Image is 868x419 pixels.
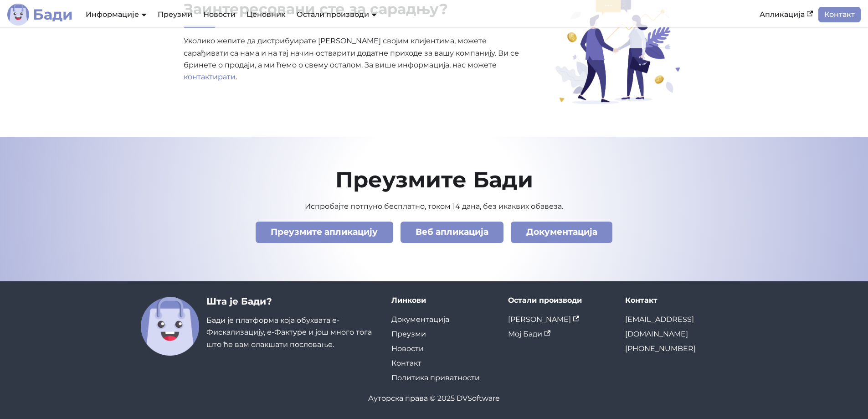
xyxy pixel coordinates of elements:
[818,7,861,22] a: Контакт
[184,72,236,81] a: контактирати
[141,297,199,356] img: Бади
[256,222,393,243] a: Преузмите апликацију
[241,7,291,22] a: Ценовник
[206,296,377,356] div: Бади је платформа која обухвата е-Фискализацију, е-Фактуре и још много тога што ће вам олакшати п...
[391,296,494,305] div: Линкови
[508,296,611,305] div: Остали производи
[152,7,198,22] a: Преузми
[141,166,728,193] h2: Преузмите Бади
[184,35,520,83] p: Уколико желите да дистрибуирате [PERSON_NAME] својим клијентима, можете сарађивати са нама и на т...
[141,201,728,212] p: Испробајте потпуно бесплатно, током 14 дана, без икаквих обавеза.
[625,296,728,305] div: Контакт
[86,10,147,19] a: Информације
[391,359,421,367] a: Контакт
[206,296,377,307] h3: Шта је Бади?
[141,393,728,404] div: Ауторска права © 2025 DVSoftware
[7,4,73,26] a: ЛогоБади
[625,315,694,338] a: [EMAIL_ADDRESS][DOMAIN_NAME]
[33,7,73,22] b: Бади
[198,7,241,22] a: Новости
[508,330,550,338] a: Мој Бади
[754,7,818,22] a: Апликација
[391,344,424,353] a: Новости
[391,315,449,324] a: Документација
[401,222,504,243] a: Веб апликација
[7,4,29,26] img: Лого
[625,344,696,353] a: [PHONE_NUMBER]
[391,373,480,382] a: Политика приватности
[511,222,612,243] a: Документација
[508,315,579,324] a: [PERSON_NAME]
[391,330,426,338] a: Преузми
[297,10,377,19] a: Остали производи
